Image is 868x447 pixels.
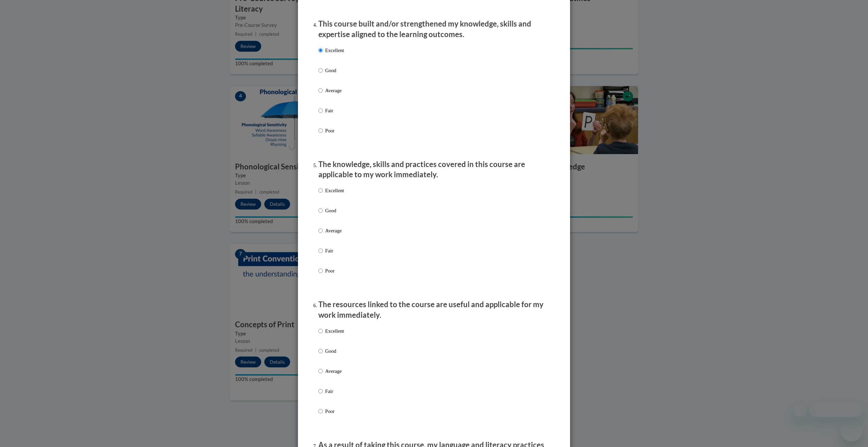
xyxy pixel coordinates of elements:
input: Poor [318,127,323,134]
iframe: Close message [793,403,807,417]
input: Excellent [318,187,323,194]
iframe: Message from company [809,402,863,417]
p: Fair [325,247,344,254]
input: Average [318,87,323,94]
p: Poor [325,267,344,275]
p: Fair [325,107,344,114]
input: Excellent [318,47,323,54]
p: The resources linked to the course are useful and applicable for my work immediately. [318,299,550,320]
input: Average [318,367,323,375]
p: Average [325,367,344,375]
input: Poor [318,267,323,275]
p: Average [325,227,344,234]
p: Excellent [325,327,344,335]
input: Poor [318,408,323,415]
p: Good [325,347,344,355]
input: Excellent [318,327,323,335]
input: Fair [318,107,323,114]
p: Fair [325,387,344,395]
p: Good [325,67,344,74]
input: Average [318,227,323,234]
p: This course built and/or strengthened my knowledge, skills and expertise aligned to the learning ... [318,19,550,40]
p: Poor [325,408,344,415]
input: Good [318,207,323,214]
p: Average [325,87,344,94]
p: Good [325,207,344,214]
p: Poor [325,127,344,134]
p: Excellent [325,187,344,194]
input: Fair [318,387,323,395]
p: Excellent [325,47,344,54]
input: Fair [318,247,323,254]
p: The knowledge, skills and practices covered in this course are applicable to my work immediately. [318,159,550,180]
input: Good [318,347,323,355]
input: Good [318,67,323,74]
